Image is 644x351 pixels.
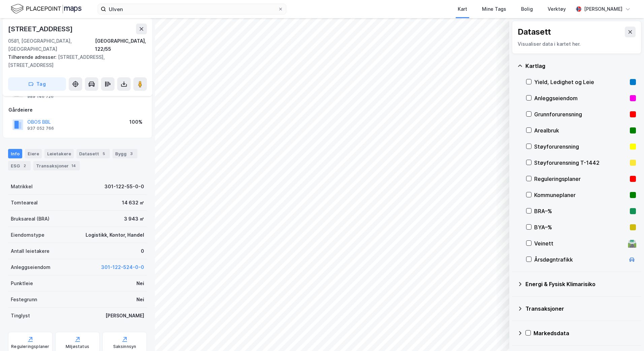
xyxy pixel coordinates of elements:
div: Nei [136,279,144,287]
div: [STREET_ADDRESS], [STREET_ADDRESS] [8,53,141,69]
div: Veinett [534,239,625,247]
div: Kontrollprogram for chat [610,319,644,351]
div: 989 146 726 [27,94,54,99]
div: Årsdøgntrafikk [534,256,625,264]
div: Info [8,149,22,158]
div: [PERSON_NAME] [584,5,622,13]
div: 14 632 ㎡ [122,199,144,207]
div: Markedsdata [534,329,636,337]
input: Søk på adresse, matrikkel, gårdeiere, leietakere eller personer [106,4,278,14]
div: Eiere [25,149,42,158]
div: Datasett [518,27,551,37]
div: Kommuneplaner [534,191,627,199]
div: Anleggseiendom [11,263,51,271]
div: Verktøy [548,5,566,13]
div: 100% [129,118,142,126]
div: Transaksjoner [33,161,80,170]
div: Støyforurensning [534,143,627,151]
div: ESG [8,161,31,170]
div: Saksinnsyn [113,344,136,349]
div: Arealbruk [534,126,627,134]
div: 5 [100,150,107,157]
div: Visualiser data i kartet her. [518,40,636,48]
div: [GEOGRAPHIC_DATA], 122/55 [95,37,147,53]
div: Grunnforurensning [534,110,627,118]
div: 2 [21,162,28,169]
div: Miljøstatus [66,344,89,349]
div: [STREET_ADDRESS] [8,24,74,34]
div: Bolig [521,5,533,13]
div: Matrikkel [11,183,33,191]
div: 301-122-55-0-0 [104,183,144,191]
div: 0581, [GEOGRAPHIC_DATA], [GEOGRAPHIC_DATA] [8,37,95,53]
div: [PERSON_NAME] [105,312,144,320]
div: 🛣️ [627,239,637,248]
img: logo.f888ab2527a4732fd821a326f86c7f29.svg [11,3,82,15]
div: BYA–% [534,223,627,231]
div: Eiendomstype [11,231,44,239]
button: Tag [8,77,66,91]
div: Logistikk, Kontor, Handel [86,231,144,239]
iframe: Chat Widget [610,319,644,351]
div: Reguleringsplaner [534,175,627,183]
span: Tilhørende adresser: [8,54,58,60]
div: 3 943 ㎡ [124,215,144,223]
div: Reguleringsplaner [11,344,49,349]
div: Datasett [76,149,110,158]
div: Yield, Ledighet og Leie [534,78,627,86]
div: Festegrunn [11,296,37,304]
div: Nei [136,296,144,304]
div: Kart [458,5,467,13]
div: Mine Tags [482,5,506,13]
div: Kartlag [525,62,636,70]
div: Bygg [112,149,137,158]
div: Antall leietakere [11,247,50,255]
div: Støyforurensning T-1442 [534,159,627,167]
div: Tomteareal [11,199,38,207]
div: Gårdeiere [8,106,147,114]
div: 14 [70,162,77,169]
div: Transaksjoner [525,305,636,313]
div: BRA–% [534,207,627,215]
div: Leietakere [44,149,74,158]
div: 3 [128,150,135,157]
div: Punktleie [11,279,33,287]
div: Energi & Fysisk Klimarisiko [525,280,636,288]
button: 301-122-524-0-0 [101,263,144,271]
div: Anleggseiendom [534,94,627,102]
div: 937 052 766 [27,126,54,131]
div: Tinglyst [11,312,30,320]
div: Bruksareal (BRA) [11,215,50,223]
div: 0 [141,247,144,255]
